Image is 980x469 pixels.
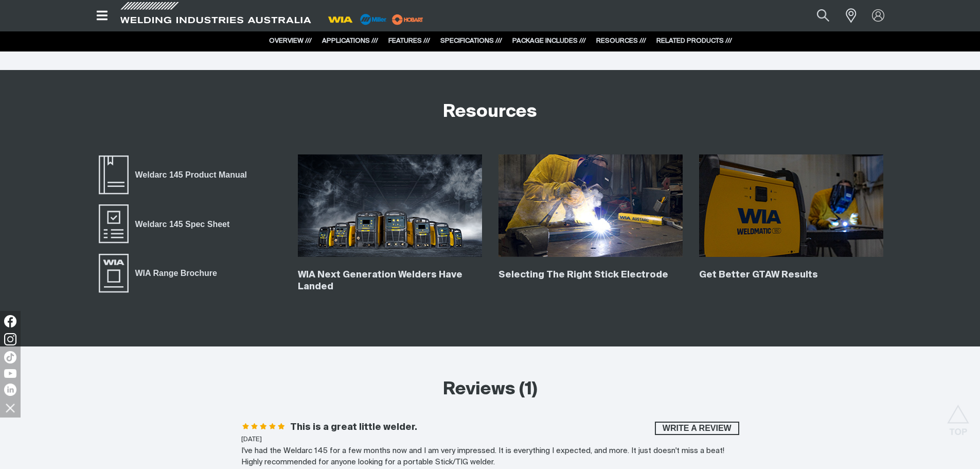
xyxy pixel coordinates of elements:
[512,38,586,44] a: PACKAGE INCLUDES ///
[498,154,683,257] img: Selecting The Right Stick Electrode
[241,436,262,443] time: [DATE]
[4,333,16,345] img: Instagram
[699,154,883,257] img: Get Better GTAW Results
[806,4,841,27] button: Search products
[322,38,378,44] a: APPLICATIONS ///
[2,399,19,416] img: hide socials
[656,38,732,44] a: RELATED PRODUCTS ///
[792,4,840,27] input: Product name or item number...
[655,422,739,435] button: Write a review
[298,154,482,257] img: WIA Next Generation Welders Have Landed
[596,38,646,44] a: RESOURCES ///
[129,168,254,182] span: Weldarc 145 Product Manual
[440,38,502,44] a: SPECIFICATIONS ///
[4,351,16,363] img: TikTok
[241,445,739,468] div: I've had the Weldarc 145 for a few months now and I am very impressed. It is everything I expecte...
[443,101,537,124] h2: Resources
[290,422,417,433] h3: This is a great little welder.
[498,270,668,280] a: Selecting The Right Stick Electrode
[298,270,462,291] a: WIA Next Generation Welders Have Landed
[241,378,739,401] h2: Reviews (1)
[388,38,430,44] a: FEATURES ///
[4,384,16,396] img: LinkedIn
[269,38,312,44] a: OVERVIEW ///
[656,422,738,435] span: Write a review
[129,218,236,231] span: Weldarc 145 Spec Sheet
[389,15,426,23] a: miller
[97,253,224,294] a: WIA Range Brochure
[97,203,237,245] a: Weldarc 145 Spec Sheet
[241,423,286,432] span: Rating: 5
[97,154,254,196] a: Weldarc 145 Product Manual
[947,405,970,428] button: Scroll to top
[4,315,16,327] img: Facebook
[129,267,224,280] span: WIA Range Brochure
[389,12,426,27] img: miller
[4,369,16,378] img: YouTube
[699,270,818,280] a: Get Better GTAW Results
